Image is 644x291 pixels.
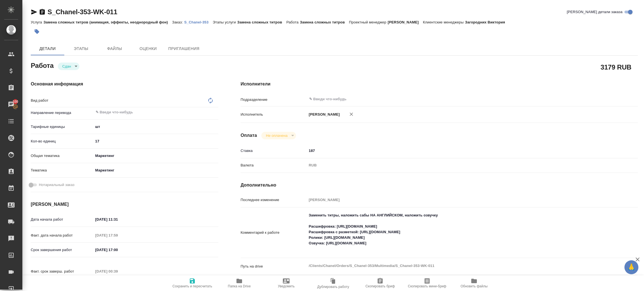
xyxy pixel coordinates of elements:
button: Сдан [61,64,73,69]
span: Сохранить и пересчитать [172,284,212,288]
input: ✎ Введи что-нибудь [307,147,605,155]
p: Факт. дата начала работ [31,233,93,238]
button: Дублировать работу [310,275,357,291]
h2: 3179 RUB [601,62,631,72]
p: Этапы услуги [213,20,237,24]
button: Скопировать мини-бриф [404,275,451,291]
p: Тематика [31,168,93,173]
input: ✎ Введи что-нибудь [309,96,584,102]
p: Замена сложных титров [237,20,287,24]
p: Дата начала работ [31,217,93,222]
p: Вид работ [31,98,93,103]
span: Папка на Drive [228,284,251,288]
button: Добавить тэг [31,25,43,38]
span: 100 [9,99,22,104]
button: Скопировать ссылку для ЯМессенджера [31,9,37,15]
p: Ставка [241,148,307,154]
input: Пустое поле [93,267,142,275]
p: Работа [286,20,300,24]
span: 🙏 [627,261,636,273]
div: Маркетинг [93,166,218,175]
p: [PERSON_NAME] [307,112,340,117]
span: Этапы [68,45,94,52]
input: Пустое поле [93,231,142,239]
span: Файлы [101,45,128,52]
p: Клиентские менеджеры [423,20,465,24]
p: Исполнитель [241,112,307,117]
a: S_Chanel-353 [184,20,213,24]
span: Детали [34,45,61,52]
p: Замена сложных титров [300,20,349,24]
div: RUB [307,161,605,170]
input: ✎ Введи что-нибудь [93,137,218,145]
p: Проектный менеджер [349,20,388,24]
button: Не оплачена [264,133,289,138]
p: Путь на drive [241,264,307,269]
input: ✎ Введи что-нибудь [93,246,142,254]
button: Уведомить [263,275,310,291]
button: Скопировать ссылку [39,9,46,15]
p: Заказ: [172,20,184,24]
input: ✎ Введи что-нибудь [93,215,142,223]
p: Направление перевода [31,110,93,116]
p: Подразделение [241,97,307,102]
input: Пустое поле [307,196,605,204]
span: Нотариальный заказ [39,182,74,188]
p: Кол-во единиц [31,139,93,144]
span: Уведомить [278,284,295,288]
span: Скопировать бриф [365,284,395,288]
h2: Работа [31,60,54,70]
p: [PERSON_NAME] [388,20,423,24]
span: Приглашения [168,45,200,52]
p: S_Chanel-353 [184,20,213,24]
textarea: Заменить титры, наложить сабы НА АНГЛИЙСКОМ, наложить озвучку Расшифровка: [URL][DOMAIN_NAME] Рас... [307,211,605,254]
button: Папка на Drive [216,275,263,291]
p: Срок завершения работ [31,247,93,253]
p: Факт. срок заверш. работ [31,269,93,274]
input: ✎ Введи что-нибудь [95,109,198,116]
h4: [PERSON_NAME] [31,201,218,208]
button: Скопировать бриф [357,275,404,291]
span: Обновить файлы [461,284,488,288]
p: Комментарий к работе [241,230,307,235]
a: 100 [1,97,21,111]
p: Загородних Виктория [465,20,509,24]
button: Open [215,112,216,113]
h4: Дополнительно [241,182,638,189]
button: Обновить файлы [451,275,498,291]
textarea: /Clients/Chanel/Orders/S_Chanel-353/Multimedia/S_Chanel-353-WK-011 [307,261,605,271]
h4: Исполнители [241,81,638,87]
div: Сдан [261,132,296,139]
button: Open [602,99,603,100]
div: шт [93,122,218,132]
p: Последнее изменение [241,197,307,203]
span: Оценки [135,45,162,52]
button: Сохранить и пересчитать [169,275,216,291]
span: Скопировать мини-бриф [408,284,446,288]
span: Дублировать работу [317,285,349,289]
div: Маркетинг [93,151,218,161]
h4: Оплата [241,132,257,139]
a: S_Chanel-353-WK-011 [48,8,117,16]
h4: Основная информация [31,81,218,87]
p: Валюта [241,163,307,168]
span: [PERSON_NAME] детали заказа [567,9,622,15]
p: Услуга [31,20,43,24]
button: Удалить исполнителя [345,108,357,120]
p: Общая тематика [31,153,93,159]
p: Тарифные единицы [31,124,93,130]
button: 🙏 [624,260,638,274]
div: Сдан [58,63,79,70]
p: Замена сложных титров (анимация, эффекты, неоднородный фон) [43,20,172,24]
